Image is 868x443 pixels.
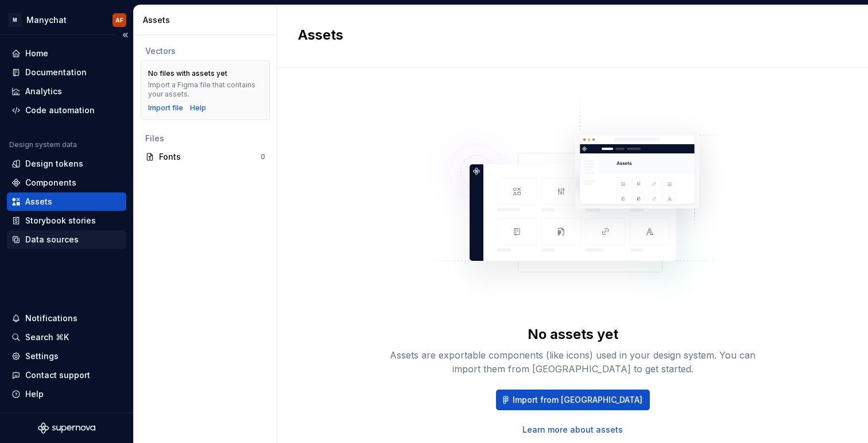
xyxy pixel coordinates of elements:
[8,13,22,27] div: M
[7,230,126,249] a: Data sources
[7,82,126,101] a: Analytics
[7,347,126,365] a: Settings
[25,350,59,362] div: Settings
[496,390,650,410] button: Import from [GEOGRAPHIC_DATA]
[7,328,126,346] button: Search ⌘K
[528,325,618,344] div: No assets yet
[25,48,48,59] div: Home
[7,192,126,211] a: Assets
[7,101,126,120] a: Code automation
[25,234,79,245] div: Data sources
[7,385,126,403] button: Help
[38,422,95,434] svg: Supernova Logo
[261,152,265,161] div: 0
[7,44,126,63] a: Home
[25,177,76,188] div: Components
[117,27,133,43] button: Collapse sidebar
[26,14,67,26] div: Manychat
[25,332,69,343] div: Search ⌘K
[25,86,62,97] div: Analytics
[143,14,272,26] div: Assets
[25,215,96,226] div: Storybook stories
[148,69,227,78] div: No files with assets yet
[7,309,126,328] button: Notifications
[2,7,131,32] button: MManychatAF
[7,174,126,192] a: Components
[298,26,834,44] h2: Assets
[513,394,642,406] span: Import from [GEOGRAPHIC_DATA]
[190,103,206,113] a: Help
[145,133,265,144] div: Files
[148,80,262,99] div: Import a Figma file that contains your assets.
[25,105,95,116] div: Code automation
[7,366,126,384] button: Contact support
[9,140,77,149] div: Design system data
[7,211,126,230] a: Storybook stories
[145,45,265,57] div: Vectors
[7,155,126,173] a: Design tokens
[25,196,52,207] div: Assets
[389,348,757,376] div: Assets are exportable components (like icons) used in your design system. You can import them fro...
[25,369,90,381] div: Contact support
[148,103,183,113] button: Import file
[25,158,83,170] div: Design tokens
[25,67,87,78] div: Documentation
[159,151,261,163] div: Fonts
[7,63,126,82] a: Documentation
[141,148,270,166] a: Fonts0
[25,313,77,324] div: Notifications
[522,424,623,436] a: Learn more about assets
[115,16,123,25] div: AF
[25,388,44,400] div: Help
